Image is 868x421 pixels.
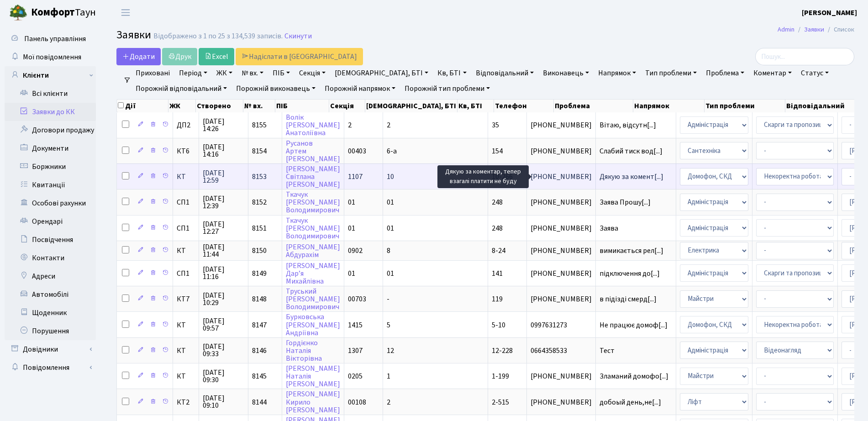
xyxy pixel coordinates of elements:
[203,169,244,184] span: [DATE] 12:59
[132,65,174,81] a: Приховані
[5,194,96,212] a: Особові рахунки
[387,294,389,304] span: -
[286,216,340,241] a: Ткачук[PERSON_NAME]Володимирович
[177,295,195,303] span: КТ7
[802,7,857,18] a: [PERSON_NAME]
[594,65,640,81] a: Напрямок
[252,197,267,207] span: 8152
[31,5,96,21] span: Таун
[492,268,503,279] span: 141
[531,270,592,277] span: [PHONE_NUMBER]
[286,312,340,338] a: Бурковська[PERSON_NAME]Андріївна
[492,197,503,207] span: 248
[5,84,96,103] a: Всі клієнти
[117,100,168,112] th: Дії
[5,340,96,358] a: Довідники
[531,321,592,329] span: 0997631273
[203,221,244,235] span: [DATE] 12:27
[764,20,868,39] nav: breadcrumb
[437,165,529,188] div: Дякую за коментар, тепер взагалі платити не буду
[286,363,340,389] a: [PERSON_NAME]Наталія[PERSON_NAME]
[203,292,244,306] span: [DATE] 10:29
[600,246,663,256] span: вимикається рел[...]
[177,121,195,129] span: ДП2
[199,48,234,65] a: Excel
[252,120,267,130] span: 8155
[252,223,267,233] span: 8151
[600,197,651,207] span: Заява Прошу[...]
[238,65,267,81] a: № вх.
[705,100,785,112] th: Тип проблеми
[116,27,151,43] span: Заявки
[387,223,394,233] span: 01
[824,25,854,35] li: Список
[269,65,294,81] a: ПІБ
[5,358,96,377] a: Повідомлення
[203,317,244,332] span: [DATE] 09:57
[5,249,96,267] a: Контакти
[5,121,96,139] a: Договори продажу
[387,397,390,407] span: 2
[252,172,267,182] span: 8153
[600,294,657,304] span: в підізді смерд[...]
[633,100,705,112] th: Напрямок
[348,223,355,233] span: 01
[286,338,322,363] a: ГордієнкоНаталіяВікторівна
[9,4,27,22] img: logo.png
[5,103,96,121] a: Заявки до КК
[348,268,355,279] span: 01
[329,100,365,112] th: Секція
[175,65,211,81] a: Період
[531,373,592,380] span: [PHONE_NUMBER]
[531,347,592,354] span: 0664358533
[177,373,195,380] span: КТ
[804,25,824,34] a: Заявки
[387,371,390,381] span: 1
[331,65,432,81] a: [DEMOGRAPHIC_DATA], БТІ
[203,266,244,280] span: [DATE] 11:16
[531,225,592,232] span: [PHONE_NUMBER]
[600,397,661,407] span: добоый день,не[...]
[348,172,363,182] span: 1107
[177,173,195,180] span: КТ
[5,30,96,48] a: Панель управління
[252,146,267,156] span: 8154
[252,268,267,279] span: 8149
[387,246,390,256] span: 8
[286,242,340,260] a: [PERSON_NAME]Абдурахім
[492,294,503,304] span: 119
[252,397,267,407] span: 8144
[387,120,390,130] span: 2
[203,195,244,210] span: [DATE] 12:39
[492,246,505,256] span: 8-24
[286,261,340,286] a: [PERSON_NAME]Дар’яМихайлівна
[600,371,668,381] span: Зламаний домофо[...]
[23,52,81,62] span: Мої повідомлення
[5,304,96,322] a: Щоденник
[387,320,390,330] span: 5
[531,295,592,303] span: [PHONE_NUMBER]
[492,346,513,356] span: 12-228
[797,65,832,81] a: Статус
[122,52,155,62] span: Додати
[492,320,505,330] span: 5-10
[494,100,554,112] th: Телефон
[132,81,231,96] a: Порожній відповідальний
[203,118,244,132] span: [DATE] 14:26
[387,146,397,156] span: 6-а
[387,268,394,279] span: 01
[5,322,96,340] a: Порушення
[531,147,592,155] span: [PHONE_NUMBER]
[702,65,748,81] a: Проблема
[243,100,275,112] th: № вх.
[600,225,672,232] span: Заява
[252,371,267,381] span: 8145
[348,246,363,256] span: 0902
[321,81,399,96] a: Порожній напрямок
[531,247,592,254] span: [PHONE_NUMBER]
[24,34,86,44] span: Панель управління
[539,65,593,81] a: Виконавець
[492,371,509,381] span: 1-199
[5,48,96,66] a: Мої повідомлення
[252,346,267,356] span: 8146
